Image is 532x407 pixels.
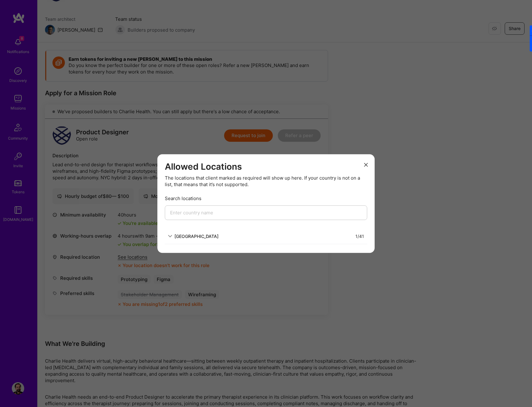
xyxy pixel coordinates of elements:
div: Search locations [165,195,367,202]
h3: Allowed Locations [165,162,367,172]
i: icon ArrowDown [168,234,172,238]
i: icon Close [364,163,368,167]
div: The locations that client marked as required will show up here. If your country is not on a list,... [165,175,367,188]
div: modal [157,154,375,253]
input: Enter country name [165,205,367,220]
div: [GEOGRAPHIC_DATA] [174,233,219,239]
div: 1 / 41 [355,233,364,239]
